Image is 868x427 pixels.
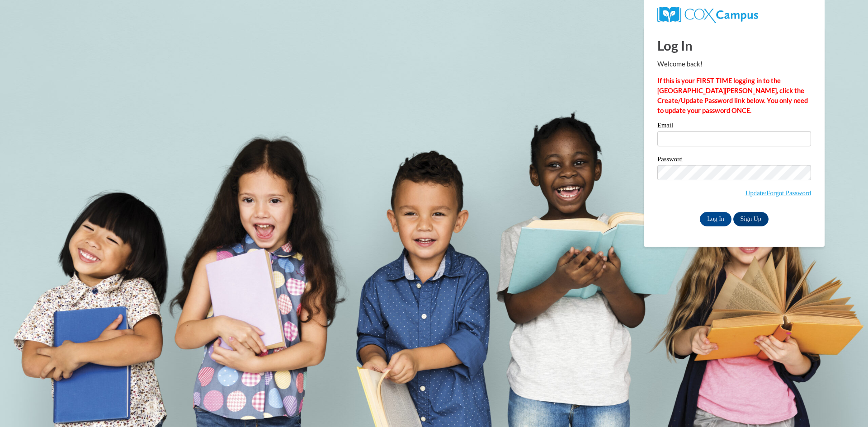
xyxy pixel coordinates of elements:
[657,122,811,131] label: Email
[657,7,758,23] img: COX Campus
[657,10,758,18] a: COX Campus
[657,59,811,69] p: Welcome back!
[700,212,731,226] input: Log In
[657,156,811,165] label: Password
[745,189,811,197] a: Update/Forgot Password
[657,36,811,55] h1: Log In
[733,212,769,226] a: Sign Up
[657,77,808,114] strong: If this is your FIRST TIME logging in to the [GEOGRAPHIC_DATA][PERSON_NAME], click the Create/Upd...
